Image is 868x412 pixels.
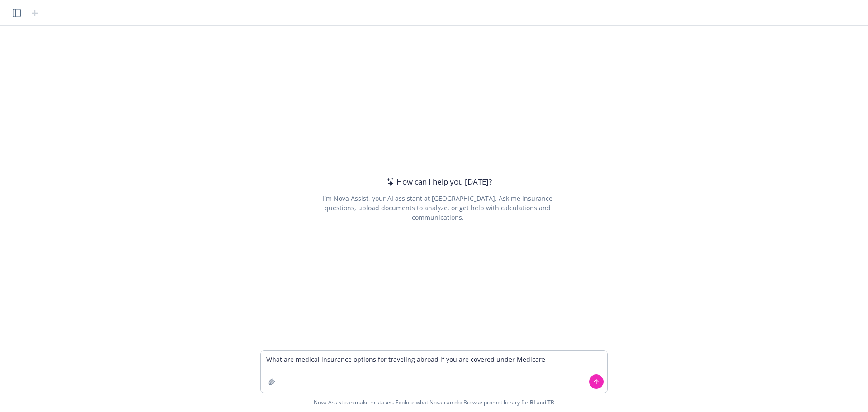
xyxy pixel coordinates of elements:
div: How can I help you [DATE]? [384,176,492,188]
span: Nova Assist can make mistakes. Explore what Nova can do: Browse prompt library for and [314,393,554,412]
div: I'm Nova Assist, your AI assistant at [GEOGRAPHIC_DATA]. Ask me insurance questions, upload docum... [310,194,565,222]
a: BI [530,398,535,406]
textarea: What are medical insurance options for traveling abroad if you are covered under Medicare [261,351,607,393]
a: TR [547,398,554,406]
